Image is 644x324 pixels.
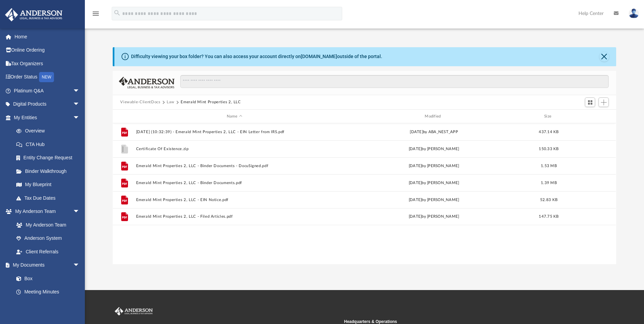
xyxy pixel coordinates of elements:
span: 1.53 MB [541,164,557,168]
div: id [116,113,133,120]
span: arrow_drop_down [73,97,87,111]
span: arrow_drop_down [73,205,87,219]
a: My Documentsarrow_drop_down [5,258,87,272]
a: Overview [10,124,90,138]
button: Switch to Grid View [585,97,595,107]
a: Home [5,30,90,43]
button: Emerald Mint Properties 2, LLC - EIN Notice.pdf [136,198,333,202]
div: Difficulty viewing your box folder? You can also access your account directly on outside of the p... [131,53,382,60]
div: id [566,113,613,120]
i: menu [92,10,100,18]
a: Digital Productsarrow_drop_down [5,97,90,111]
button: Emerald Mint Properties 2, LLC - Binder Documents - DocuSigned.pdf [136,164,333,168]
a: CTA Hub [10,138,90,151]
div: grid [113,123,616,264]
button: Viewable-ClientDocs [120,99,160,105]
a: Forms Library [10,299,83,312]
img: Anderson Advisors Platinum Portal [113,307,154,316]
span: arrow_drop_down [73,258,87,272]
a: Online Ordering [5,43,90,57]
div: [DATE] by [PERSON_NAME] [336,180,532,186]
img: User Pic [629,8,639,18]
a: My Anderson Teamarrow_drop_down [5,205,87,218]
span: 437.14 KB [539,130,559,134]
a: Anderson System [10,232,87,245]
a: Client Referrals [10,245,87,258]
a: [DOMAIN_NAME] [301,54,337,59]
a: Tax Organizers [5,57,90,70]
button: Emerald Mint Properties 2, LLC [181,99,241,105]
a: Binder Walkthrough [10,164,90,178]
div: Name [136,113,333,120]
span: arrow_drop_down [73,111,87,125]
input: Search files and folders [180,75,609,88]
button: Emerald Mint Properties 2, LLC - Filed Articles.pdf [136,215,333,219]
div: [DATE] by [PERSON_NAME] [336,146,532,152]
a: Tax Due Dates [10,191,90,205]
a: My Entitiesarrow_drop_down [5,111,90,124]
button: Emerald Mint Properties 2, LLC - Binder Documents.pdf [136,181,333,185]
span: 147.75 KB [539,215,559,219]
span: 150.33 KB [539,147,559,151]
a: Platinum Q&Aarrow_drop_down [5,84,90,97]
span: 1.39 MB [541,181,557,185]
a: Order StatusNEW [5,70,90,84]
a: My Anderson Team [10,218,83,232]
a: Meeting Minutes [10,285,87,299]
button: Certificate Of Existence.zip [136,147,333,151]
div: Size [535,113,563,120]
span: arrow_drop_down [73,84,87,98]
button: Close [600,52,609,61]
div: NEW [39,72,54,82]
button: Add [599,97,609,107]
div: [DATE] by [PERSON_NAME] [336,197,532,203]
div: [DATE] by ABA_NEST_APP [336,129,532,135]
a: My Blueprint [10,178,87,192]
i: search [113,9,121,17]
button: Law [167,99,174,105]
span: 52.83 KB [540,198,557,202]
div: Modified [335,113,532,120]
div: [DATE] by [PERSON_NAME] [336,214,532,220]
a: Entity Change Request [10,151,90,165]
a: Box [10,272,83,285]
img: Anderson Advisors Platinum Portal [3,8,65,21]
button: [DATE] (10:32:39) - Emerald Mint Properties 2, LLC - EIN Letter from IRS.pdf [136,130,333,134]
a: menu [92,13,100,18]
div: [DATE] by [PERSON_NAME] [336,163,532,169]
